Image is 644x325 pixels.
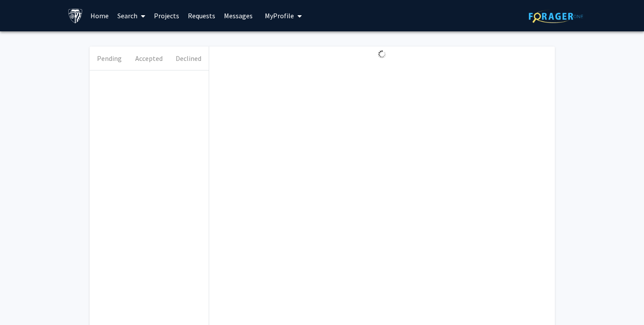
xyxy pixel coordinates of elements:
[220,0,257,31] a: Messages
[184,0,220,31] a: Requests
[374,47,390,62] img: Loading
[68,8,83,23] img: Johns Hopkins University Logo
[129,47,169,70] button: Accepted
[265,11,294,20] span: My Profile
[90,47,129,70] button: Pending
[113,0,150,31] a: Search
[529,10,583,23] img: ForagerOne Logo
[169,47,208,70] button: Declined
[7,286,37,318] iframe: Chat
[150,0,184,31] a: Projects
[86,0,113,31] a: Home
